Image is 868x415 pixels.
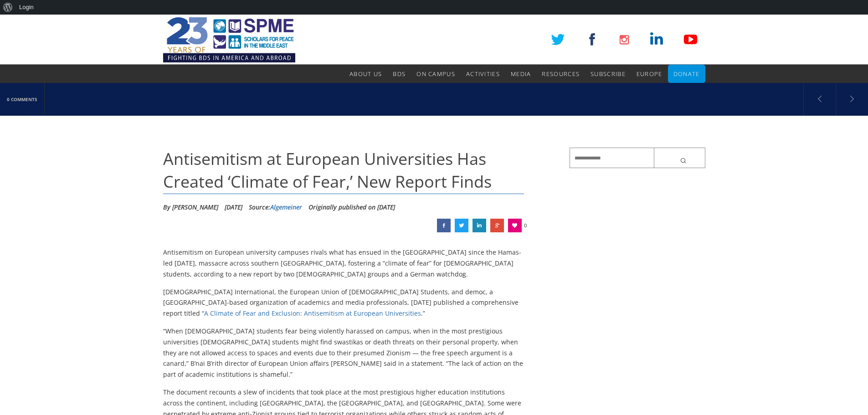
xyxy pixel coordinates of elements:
span: Antisemitism at European Universities Has Created ‘Climate of Fear,’ New Report Finds [163,148,492,193]
a: Antisemitism at European Universities Has Created ‘Climate of Fear,’ New Report Finds [437,219,451,232]
a: BDS [393,65,406,83]
span: Subscribe [591,70,626,78]
a: Subscribe [591,65,626,83]
span: About Us [349,70,382,78]
span: Europe [637,70,663,78]
a: Media [511,65,531,83]
a: Antisemitism at European Universities Has Created ‘Climate of Fear,’ New Report Finds [473,219,486,232]
a: Algemeiner [270,203,302,211]
span: BDS [393,70,406,78]
p: “When [DEMOGRAPHIC_DATA] students fear being violently harassed on campus, when in the most prest... [163,326,524,380]
a: Antisemitism at European Universities Has Created ‘Climate of Fear,’ New Report Finds [455,219,468,232]
a: About Us [349,65,382,83]
a: A Climate of Fear and Exclusion: Antisemitism at European Universities [204,309,421,318]
span: Resources [542,70,580,78]
li: By [PERSON_NAME] [163,200,218,214]
a: Donate [673,65,700,83]
a: Antisemitism at European Universities Has Created ‘Climate of Fear,’ New Report Finds [490,219,504,232]
a: Activities [466,65,500,83]
a: Resources [542,65,580,83]
span: Donate [673,70,700,78]
span: 0 [524,219,527,232]
img: SPME [163,15,295,65]
li: Originally published on [DATE] [308,200,395,214]
span: Media [511,70,531,78]
p: Antisemitism on European university campuses rivals what has ensued in the [GEOGRAPHIC_DATA] sinc... [163,247,524,279]
li: [DATE] [225,200,242,214]
span: On Campus [416,70,455,78]
span: Activities [466,70,500,78]
a: On Campus [416,65,455,83]
a: Europe [637,65,663,83]
p: [DEMOGRAPHIC_DATA] International, the European Union of [DEMOGRAPHIC_DATA] Students, and democ, a... [163,287,524,319]
div: Source: [249,200,302,214]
